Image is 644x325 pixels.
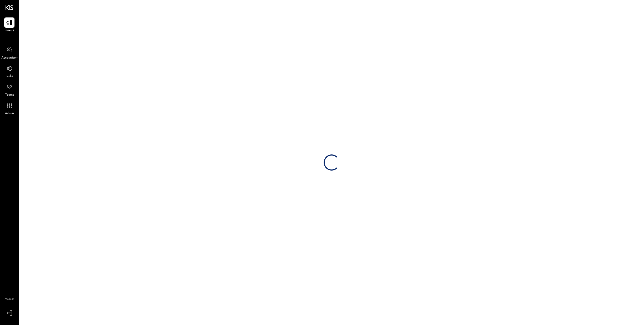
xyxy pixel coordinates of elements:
span: Queue [5,28,14,33]
span: Tasks [6,74,13,79]
a: Admin [0,100,19,116]
span: Accountant [1,56,18,60]
a: Queue [0,17,19,33]
a: Teams [0,82,19,97]
a: Accountant [0,45,19,60]
span: Teams [5,93,14,97]
a: Tasks [0,63,19,79]
span: Admin [5,111,14,116]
